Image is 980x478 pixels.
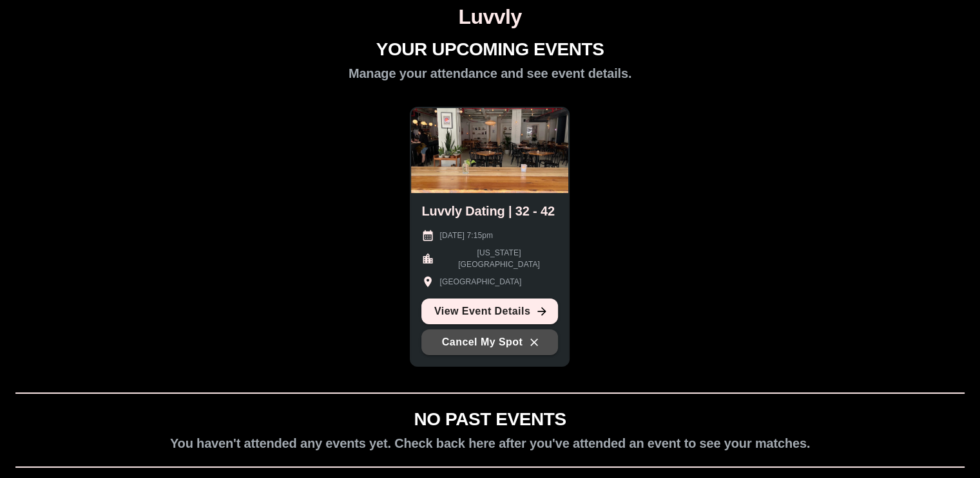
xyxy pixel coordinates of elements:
[421,203,554,219] h2: Luvvly Dating | 32 - 42
[421,329,558,355] button: Cancel My Spot
[439,276,521,288] p: [GEOGRAPHIC_DATA]
[349,66,631,81] h2: Manage your attendance and see event details.
[170,436,810,451] h2: You haven't attended any events yet. Check back here after you've attended an event to see your m...
[5,5,975,29] h1: Luvvly
[439,247,558,270] p: [US_STATE][GEOGRAPHIC_DATA]
[376,39,604,60] h1: YOUR UPCOMING EVENTS
[439,230,493,241] p: [DATE] 7:15pm
[414,409,566,430] h1: NO PAST EVENTS
[421,299,558,324] a: View Event Details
